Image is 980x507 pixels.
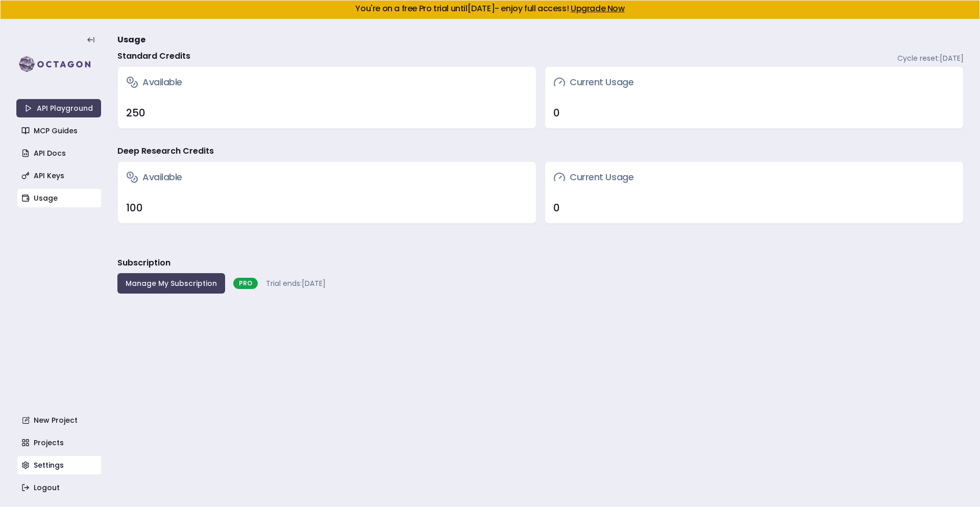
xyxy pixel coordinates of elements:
h4: Standard Credits [117,50,190,62]
div: 100 [126,201,528,215]
a: Projects [17,433,102,452]
a: Settings [17,456,102,474]
span: Trial ends: [DATE] [266,278,326,288]
a: API Docs [17,144,102,162]
img: logo-rect-yK7x_WSZ.svg [16,54,101,75]
h5: You're on a free Pro trial until [DATE] - enjoy full access! [9,5,971,13]
span: Usage [117,34,145,46]
h3: Current Usage [553,75,633,89]
a: API Playground [16,99,101,117]
button: Manage My Subscription [117,273,225,294]
a: New Project [17,411,102,429]
div: PRO [233,278,258,289]
div: 250 [126,106,528,120]
div: 0 [553,201,955,215]
h3: Available [126,170,182,184]
h3: Subscription [117,257,170,269]
h3: Available [126,75,182,89]
h4: Deep Research Credits [117,145,214,157]
a: API Keys [17,166,102,185]
a: Usage [17,189,102,207]
div: 0 [553,106,955,120]
a: Upgrade Now [571,3,625,14]
span: Cycle reset: [DATE] [897,53,964,63]
a: MCP Guides [17,122,102,140]
h3: Current Usage [553,170,633,184]
a: Logout [17,478,102,497]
